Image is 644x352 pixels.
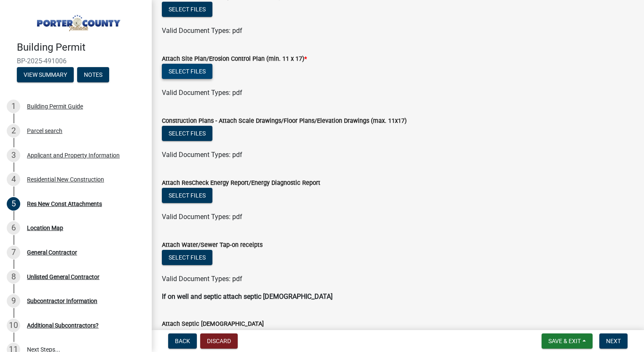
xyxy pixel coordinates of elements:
[17,72,74,79] wm-modal-confirm: Summary
[27,103,83,109] div: Building Permit Guide
[7,270,20,284] div: 8
[162,188,212,203] button: Select files
[27,274,99,280] div: Unlisted General Contractor
[162,2,212,17] button: Select files
[162,275,242,283] span: Valid Document Types: pdf
[162,242,263,248] label: Attach Water/Sewer Tap‐on receipts
[7,221,20,235] div: 6
[162,64,212,79] button: Select files
[162,89,242,97] span: Valid Document Types: pdf
[7,197,20,211] div: 5
[17,57,135,65] span: BP-2025-491006
[7,149,20,162] div: 3
[17,41,145,54] h4: Building Permit
[17,9,138,32] img: Porter County, Indiana
[548,338,581,344] span: Save & Exit
[200,333,238,349] button: Discard
[27,201,102,207] div: Res New Const Attachments
[168,333,197,349] button: Back
[7,173,20,186] div: 4
[7,319,20,332] div: 10
[606,338,621,344] span: Next
[162,151,242,159] span: Valid Document Types: pdf
[162,126,212,141] button: Select files
[162,292,333,301] strong: If on well and septic attach septic [DEMOGRAPHIC_DATA]
[27,152,120,158] div: Applicant and Property Information
[162,213,242,221] span: Valid Document Types: pdf
[77,67,109,82] button: Notes
[599,333,628,349] button: Next
[175,338,190,344] span: Back
[162,321,264,327] label: Attach Septic [DEMOGRAPHIC_DATA]
[27,249,77,255] div: General Contractor
[7,124,20,138] div: 2
[27,225,63,231] div: Location Map
[162,118,407,124] label: Construction Plans - Attach Scale Drawings/Floor Plans/Elevation Drawings (max. 11x17)
[27,298,97,304] div: Subcontractor Information
[7,294,20,308] div: 9
[17,67,74,82] button: View Summary
[542,333,593,349] button: Save & Exit
[7,246,20,259] div: 7
[27,176,104,182] div: Residential New Construction
[27,128,62,134] div: Parcel search
[162,56,307,62] label: Attach Site Plan/Erosion Control Plan (min. 11 x 17)
[162,27,242,35] span: Valid Document Types: pdf
[77,72,109,79] wm-modal-confirm: Notes
[162,250,212,265] button: Select files
[162,180,320,186] label: Attach ResCheck Energy Report/Energy Diagnostic Report
[7,100,20,113] div: 1
[27,322,99,328] div: Additional Subcontractors?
